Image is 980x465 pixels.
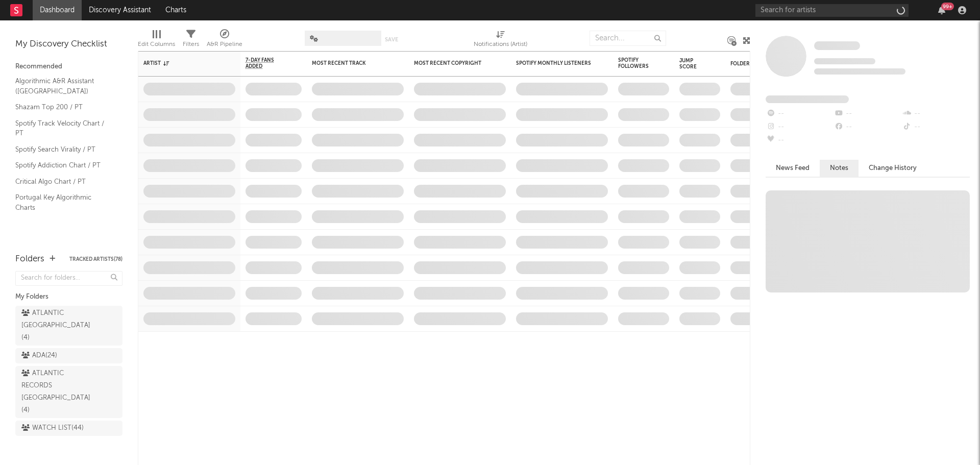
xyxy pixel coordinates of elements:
a: Some Artist [814,41,860,51]
div: -- [902,120,970,134]
div: My Folders [15,291,122,303]
a: Spotify Track Velocity Chart / PT [15,118,112,139]
div: ADA ( 24 ) [21,350,57,362]
div: Edit Columns [138,26,175,55]
a: ATLANTIC RECORDS [GEOGRAPHIC_DATA](4) [15,366,122,418]
a: Critical Algo Chart / PT [15,176,112,187]
input: Search... [590,31,666,46]
a: Shazam Top 200 / PT [15,102,112,113]
input: Search for folders... [15,271,122,286]
div: 99 + [941,3,954,10]
div: -- [834,107,901,120]
div: A&R Pipeline [207,26,242,55]
div: -- [766,120,834,134]
div: Most Recent Track [312,60,388,66]
div: My Discovery Checklist [15,38,122,51]
span: 0 fans last week [814,68,905,75]
a: Portugal Key Algorithmic Charts [15,192,112,213]
button: 99+ [938,6,945,14]
div: Artist [143,60,220,66]
div: Recommended [15,61,122,73]
div: Notifications (Artist) [474,38,527,51]
a: ADA(24) [15,348,122,363]
a: WATCH LIST(44) [15,421,122,436]
button: Tracked Artists(78) [69,257,122,262]
a: ATLANTIC [GEOGRAPHIC_DATA](4) [15,306,122,346]
span: Some Artist [814,41,860,50]
div: Jump Score [679,58,705,70]
a: Algorithmic A&R Assistant ([GEOGRAPHIC_DATA]) [15,76,112,96]
div: Most Recent Copyright [414,60,491,66]
div: -- [766,107,834,120]
div: -- [834,120,901,134]
div: Notifications (Artist) [474,26,527,55]
button: Notes [820,160,859,177]
a: Spotify Addiction Chart / PT [15,160,112,171]
button: Change History [859,160,927,177]
div: Spotify Monthly Listeners [516,60,593,66]
div: Filters [183,26,199,55]
div: -- [766,134,834,147]
span: Tracking Since: [DATE] [814,58,875,64]
input: Search for artists [755,4,909,17]
div: WATCH LIST ( 44 ) [21,422,84,434]
div: Folders [730,61,807,67]
div: Spotify Followers [618,57,654,69]
span: 7-Day Fans Added [246,57,286,69]
div: Filters [183,38,199,51]
span: Fans Added by Platform [766,95,849,103]
button: News Feed [766,160,820,177]
div: Folders [15,253,44,265]
div: ATLANTIC RECORDS [GEOGRAPHIC_DATA] ( 4 ) [21,368,93,417]
div: A&R Pipeline [207,38,242,51]
a: Spotify Search Virality / PT [15,144,112,155]
div: Edit Columns [138,38,175,51]
button: Save [385,37,398,42]
div: ATLANTIC [GEOGRAPHIC_DATA] ( 4 ) [21,307,93,344]
div: -- [902,107,970,120]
